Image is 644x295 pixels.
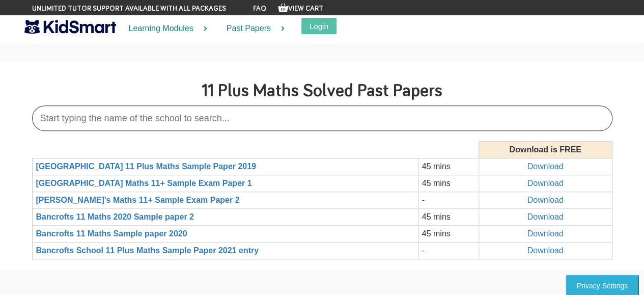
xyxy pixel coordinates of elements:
td: 45 mins [418,209,479,226]
img: KidSmart logo [24,18,116,36]
a: Past Papers [214,15,291,42]
h2: 11 Plus Maths Solved Past Papers [32,82,612,100]
a: [GEOGRAPHIC_DATA] Maths 11+ Sample Exam Paper 1 [36,179,252,187]
a: Learning Modules [116,15,214,42]
a: Download [527,196,563,204]
td: 45 mins [418,175,479,192]
a: Bancrofts 11 Maths Sample paper 2020 [36,229,187,238]
b: Download is FREE [509,145,581,154]
td: - [418,243,479,259]
a: Download [527,212,563,221]
a: FAQ [253,5,266,12]
a: Download [527,229,563,238]
a: Bancrofts School 11 Plus Maths Sample Paper 2021 entry [36,246,259,255]
td: 45 mins [418,158,479,175]
button: Login [301,18,337,34]
td: 45 mins [418,226,479,243]
a: Download [527,162,563,171]
a: View Cart [278,5,323,12]
a: Bancrofts 11 Maths 2020 Sample paper 2 [36,212,194,221]
input: Start typing the name of the school to search... [32,105,612,131]
a: [GEOGRAPHIC_DATA] 11 Plus Maths Sample Paper 2019 [36,162,256,171]
td: - [418,192,479,209]
a: [PERSON_NAME]'s Maths 11+ Sample Exam Paper 2 [36,196,240,204]
img: Your items in the shopping basket [278,3,288,13]
span: Unlimited tutor support available with all packages [32,4,226,14]
a: Download [527,246,563,255]
a: Download [527,179,563,187]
